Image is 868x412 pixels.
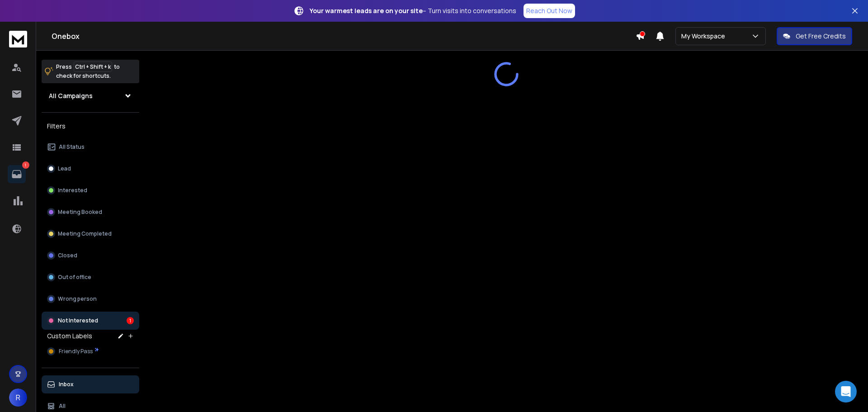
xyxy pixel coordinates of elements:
[74,62,112,72] span: Ctrl + Shift + k
[8,165,26,183] a: 1
[58,208,102,216] p: Meeting Booked
[9,31,27,47] img: logo
[42,181,139,199] button: Interested
[52,31,636,42] h1: Onebox
[42,203,139,221] button: Meeting Booked
[42,138,139,156] button: All Status
[310,6,516,15] p: – Turn visits into conversations
[42,268,139,286] button: Out of office
[796,32,846,41] p: Get Free Credits
[42,290,139,308] button: Wrong person
[58,252,77,259] p: Closed
[58,295,97,303] p: Wrong person
[59,403,66,410] p: All
[835,381,857,403] div: Open Intercom Messenger
[9,388,27,407] button: R
[47,331,92,341] h3: Custom Labels
[58,187,87,194] p: Interested
[42,120,139,133] h3: Filters
[526,6,572,15] p: Reach Out Now
[310,6,423,15] strong: Your warmest leads are on your site
[58,165,71,172] p: Lead
[59,381,74,388] p: Inbox
[42,375,139,393] button: Inbox
[42,160,139,178] button: Lead
[524,4,575,18] a: Reach Out Now
[681,32,729,41] p: My Workspace
[42,246,139,265] button: Closed
[58,230,112,237] p: Meeting Completed
[49,91,93,100] h1: All Campaigns
[42,225,139,243] button: Meeting Completed
[58,274,91,281] p: Out of office
[127,317,134,324] div: 1
[777,27,852,45] button: Get Free Credits
[42,342,139,360] button: Friendly Pass
[42,312,139,330] button: Not Interested1
[42,87,139,105] button: All Campaigns
[58,317,98,324] p: Not Interested
[56,62,120,81] p: Press to check for shortcuts.
[59,348,93,355] span: Friendly Pass
[59,143,85,151] p: All Status
[22,161,29,169] p: 1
